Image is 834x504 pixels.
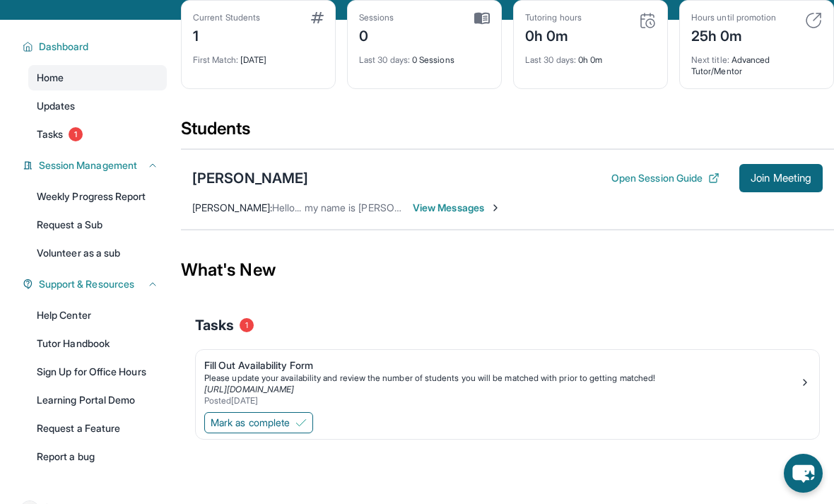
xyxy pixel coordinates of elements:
div: Tutoring hours [525,12,582,23]
div: 0 [359,23,394,46]
a: Request a Sub [28,212,167,238]
div: Students [181,117,834,148]
span: Join Meeting [751,174,811,182]
span: Last 30 days : [525,54,576,65]
img: card [639,12,656,29]
a: Tasks1 [28,122,167,147]
button: Mark as complete [204,412,313,433]
span: Tasks [37,127,63,141]
span: 1 [240,318,254,332]
div: Current Students [193,12,260,23]
a: Help Center [28,303,167,328]
div: What's New [181,239,834,301]
span: First Match : [193,54,238,65]
span: Updates [37,99,76,113]
img: Chevron-Right [490,202,501,213]
a: [URL][DOMAIN_NAME] [204,384,294,394]
span: Tasks [195,315,234,335]
a: Volunteer as a sub [28,240,167,266]
span: Next title : [691,54,729,65]
button: Join Meeting [739,164,823,192]
div: Posted [DATE] [204,395,799,406]
span: Hello... my name is [PERSON_NAME] and I'm [PERSON_NAME] mom! [272,201,580,213]
span: 1 [69,127,83,141]
a: Weekly Progress Report [28,184,167,209]
a: Fill Out Availability FormPlease update your availability and review the number of students you w... [196,350,819,409]
span: View Messages [413,201,501,215]
a: Report a bug [28,444,167,469]
span: [PERSON_NAME] : [192,201,272,213]
img: card [474,12,490,25]
a: Home [28,65,167,90]
div: Sessions [359,12,394,23]
a: Request a Feature [28,416,167,441]
button: Open Session Guide [611,171,720,185]
img: card [311,12,324,23]
span: Mark as complete [211,416,290,430]
button: Dashboard [33,40,158,54]
div: 1 [193,23,260,46]
div: [PERSON_NAME] [192,168,308,188]
div: 0h 0m [525,23,582,46]
div: [DATE] [193,46,324,66]
a: Sign Up for Office Hours [28,359,167,385]
div: Fill Out Availability Form [204,358,799,373]
div: Advanced Tutor/Mentor [691,46,822,77]
img: card [805,12,822,29]
a: Learning Portal Demo [28,387,167,413]
button: chat-button [784,454,823,493]
div: Please update your availability and review the number of students you will be matched with prior ... [204,373,799,384]
div: 0h 0m [525,46,656,66]
div: 0 Sessions [359,46,490,66]
span: Last 30 days : [359,54,410,65]
img: Mark as complete [295,417,307,428]
span: Dashboard [39,40,89,54]
button: Session Management [33,158,158,172]
span: Home [37,71,64,85]
div: Hours until promotion [691,12,776,23]
a: Tutor Handbook [28,331,167,356]
button: Support & Resources [33,277,158,291]
span: Session Management [39,158,137,172]
span: Support & Resources [39,277,134,291]
div: 25h 0m [691,23,776,46]
a: Updates [28,93,167,119]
